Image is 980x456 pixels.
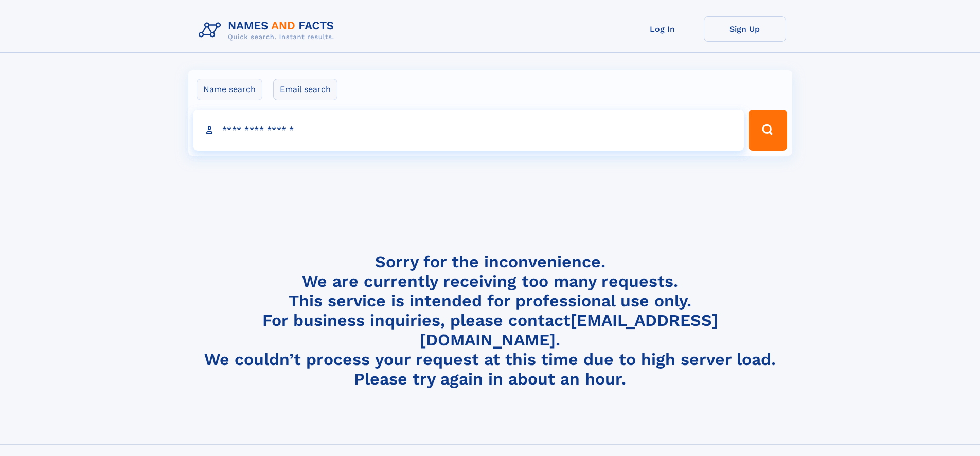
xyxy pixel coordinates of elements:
[621,16,704,42] a: Log In
[420,311,718,350] a: [EMAIL_ADDRESS][DOMAIN_NAME]
[194,16,343,44] img: Logo Names and Facts
[193,110,744,151] input: search input
[273,79,337,100] label: Email search
[197,79,262,100] label: Name search
[749,110,787,151] button: Search Button
[194,252,786,389] h4: Sorry for the inconvenience. We are currently receiving too many requests. This service is intend...
[704,16,786,42] a: Sign Up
